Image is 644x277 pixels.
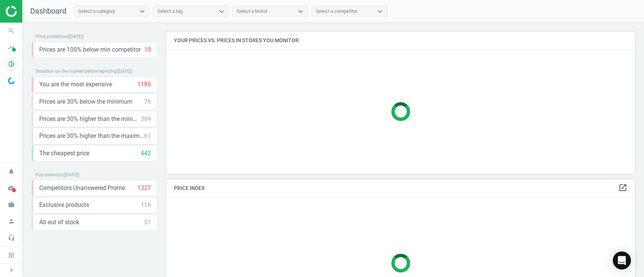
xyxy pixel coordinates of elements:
span: Prices are 30% higher than the maximal [39,132,144,140]
i: chevron_right [7,266,16,275]
div: Select a brand [237,8,267,15]
span: Price protection [35,34,68,39]
div: 10 [144,46,151,54]
span: Dashboard [30,6,66,15]
i: timeline [4,40,18,55]
span: Prices are 30% higher than the minimum [39,115,141,123]
a: open_in_new [618,183,627,193]
span: Exclusive products [39,201,89,209]
i: notifications [4,164,18,179]
span: Competitors Unanswered Promo [39,184,125,192]
div: Select a category [78,8,115,15]
span: All out of stock [39,218,79,226]
img: wGWNvw8QSZomAAAAABJRU5ErkJggg== [8,77,15,84]
h4: Your prices vs. prices in stores you monitor [166,32,635,49]
i: pie_chart_outlined [4,57,18,71]
i: open_in_new [618,183,627,192]
span: ( [DATE] ) [68,34,84,39]
span: Prices are 30% below the minimum [39,98,132,106]
div: 369 [141,115,151,123]
div: 442 [141,149,151,158]
h4: Price Index [166,179,635,197]
div: 116 [141,201,151,209]
span: You are the most expensive [39,80,112,89]
span: ( [DATE] ) [63,172,79,178]
div: Select a tag [157,8,183,15]
div: Open Intercom Messenger [613,251,631,269]
span: The cheapest price [39,149,89,158]
i: work [4,197,18,212]
img: ajHJNr6hYgQAAAAASUVORK5CYII= [6,6,59,17]
div: 61 [144,132,151,140]
button: chevron_right [2,265,21,275]
div: 1327 [137,184,151,192]
div: Select a competitor [316,8,357,15]
div: 76 [144,98,151,106]
i: cloud_done [4,181,18,195]
i: person [4,214,18,228]
span: ( [DATE] ) [116,69,132,74]
div: 1185 [137,80,151,89]
span: Prices are 100% below min competitor [39,46,141,54]
div: 51 [144,218,151,226]
i: search [4,24,18,38]
span: Pay attention [35,172,63,178]
i: headset_mic [4,231,18,245]
span: Situation on the market before repricing [35,69,116,74]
